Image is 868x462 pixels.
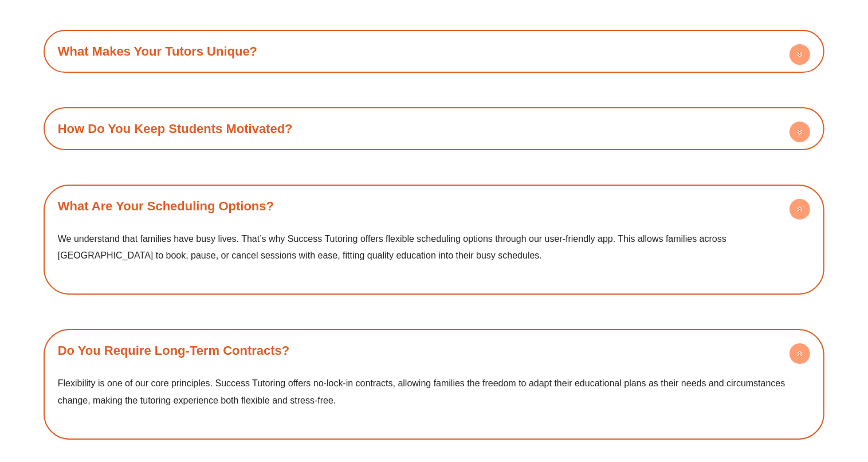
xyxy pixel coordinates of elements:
[49,36,819,67] div: What Makes Your Tutors Unique?
[49,222,819,289] div: What Are Your Scheduling Options?
[58,234,726,261] span: We understand that families have busy lives. That’s why Success Tutoring offers flexible scheduli...
[58,378,785,405] span: Flexibility is one of our core principles. Success Tutoring offers no-lock-in contracts, allowing...
[677,333,868,462] iframe: Chat Widget
[58,44,257,58] a: What Makes Your Tutors Unique?
[58,343,290,358] a: Do You Require Long-Term Contracts?
[58,199,274,213] a: What Are Your Scheduling Options?
[49,335,819,366] div: Do You Require Long-Term Contracts?
[58,122,293,136] a: How Do You Keep Students Motivated?
[49,113,819,144] div: How Do You Keep Students Motivated?
[49,190,819,222] div: What Are Your Scheduling Options?
[49,366,819,433] div: Do You Require Long-Term Contracts?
